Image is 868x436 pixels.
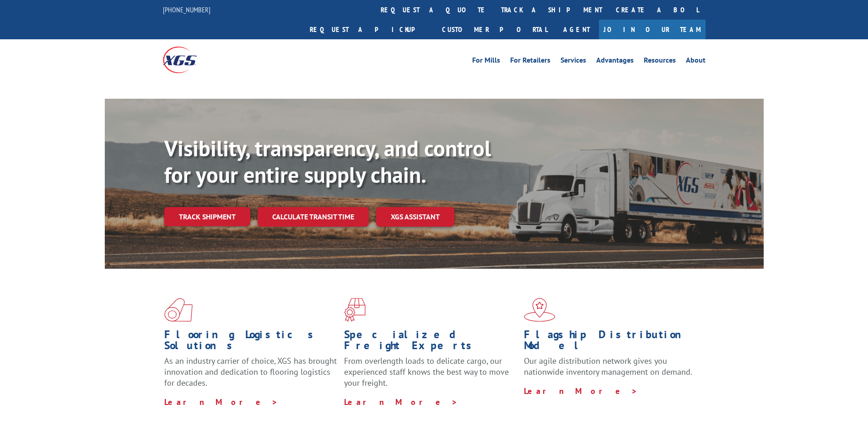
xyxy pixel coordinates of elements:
img: xgs-icon-total-supply-chain-intelligence-red [164,298,193,322]
h1: Flagship Distribution Model [524,329,697,356]
a: Learn More > [344,397,458,407]
img: xgs-icon-flagship-distribution-model-red [524,298,555,322]
span: Our agile distribution network gives you nationwide inventory management on demand. [524,356,692,377]
a: For Mills [472,57,500,67]
a: XGS ASSISTANT [376,207,454,227]
a: Learn More > [524,386,638,396]
a: Advantages [596,57,634,67]
a: For Retailers [510,57,550,67]
b: Visibility, transparency, and control for your entire supply chain. [164,134,491,189]
a: Join Our Team [599,20,706,39]
a: Track shipment [164,207,250,226]
h1: Flooring Logistics Solutions [164,329,337,356]
a: Calculate transit time [258,207,369,227]
p: From overlength loads to delicate cargo, our experienced staff knows the best way to move your fr... [344,356,517,396]
a: [PHONE_NUMBER] [163,5,210,14]
a: Agent [554,20,599,39]
img: xgs-icon-focused-on-flooring-red [344,298,366,322]
a: Resources [644,57,676,67]
span: As an industry carrier of choice, XGS has brought innovation and dedication to flooring logistics... [164,356,337,388]
h1: Specialized Freight Experts [344,329,517,356]
a: Learn More > [164,397,278,407]
a: Customer Portal [435,20,554,39]
a: Services [561,57,586,67]
a: About [686,57,706,67]
a: Request a pickup [303,20,435,39]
